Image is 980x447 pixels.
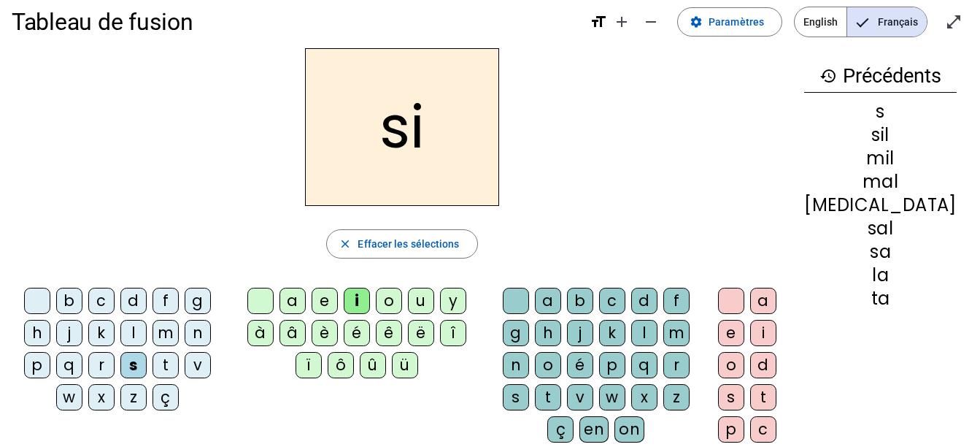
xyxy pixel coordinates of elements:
[503,384,529,410] div: s
[247,320,274,346] div: à
[613,13,630,31] mat-icon: add
[631,320,657,346] div: l
[750,416,776,443] div: c
[804,267,957,284] div: la
[408,320,434,346] div: ë
[296,352,322,378] div: ï
[804,103,957,121] div: s
[305,48,499,206] h2: si
[663,288,690,314] div: f
[567,288,593,314] div: b
[279,320,306,346] div: â
[631,352,657,378] div: q
[718,416,744,443] div: p
[120,384,147,410] div: z
[56,320,82,346] div: j
[153,288,179,314] div: f
[547,416,574,443] div: ç
[328,352,354,378] div: ô
[279,288,306,314] div: a
[804,150,957,167] div: mil
[750,384,776,410] div: t
[120,352,147,378] div: s
[339,237,352,251] mat-icon: close
[804,290,957,307] div: ta
[535,320,561,346] div: h
[503,320,529,346] div: g
[567,320,593,346] div: j
[663,384,690,410] div: z
[440,320,466,346] div: î
[344,320,370,346] div: é
[392,352,418,378] div: ü
[503,352,529,378] div: n
[945,13,962,31] mat-icon: open_in_full
[750,320,776,346] div: i
[312,288,338,314] div: e
[88,384,115,410] div: x
[794,7,927,37] mat-button-toggle-group: Language selection
[804,243,957,261] div: sa
[599,384,625,410] div: w
[718,320,744,346] div: e
[88,352,115,378] div: r
[376,320,402,346] div: ê
[750,352,776,378] div: d
[408,288,434,314] div: u
[185,288,211,314] div: g
[636,7,665,37] button: Diminuer la taille de la police
[88,288,115,314] div: c
[153,384,179,410] div: ç
[939,7,968,37] button: Entrer en plein écran
[56,288,82,314] div: b
[567,352,593,378] div: é
[804,220,957,237] div: sal
[440,288,466,314] div: y
[567,384,593,410] div: v
[376,288,402,314] div: o
[185,352,211,378] div: v
[642,13,660,31] mat-icon: remove
[344,288,370,314] div: i
[663,352,690,378] div: r
[631,384,657,410] div: x
[804,173,957,191] div: mal
[326,229,477,259] button: Effacer les sélections
[663,320,690,346] div: m
[718,384,744,410] div: s
[599,320,625,346] div: k
[88,320,115,346] div: k
[120,320,147,346] div: l
[56,352,82,378] div: q
[795,7,846,37] span: English
[535,352,561,378] div: o
[120,288,147,314] div: d
[185,320,211,346] div: n
[599,288,625,314] div: c
[819,67,837,85] mat-icon: history
[750,288,776,314] div: a
[804,60,957,93] h3: Précédents
[535,384,561,410] div: t
[579,416,609,443] div: en
[599,352,625,378] div: p
[590,13,607,31] mat-icon: format_size
[718,352,744,378] div: o
[709,13,764,31] span: Paramètres
[607,7,636,37] button: Augmenter la taille de la police
[24,320,50,346] div: h
[804,196,957,214] div: [MEDICAL_DATA]
[614,416,644,443] div: on
[360,352,386,378] div: û
[358,235,459,253] span: Effacer les sélections
[631,288,657,314] div: d
[153,352,179,378] div: t
[153,320,179,346] div: m
[56,384,82,410] div: w
[312,320,338,346] div: è
[847,7,927,37] span: Français
[535,288,561,314] div: a
[24,352,50,378] div: p
[690,15,703,28] mat-icon: settings
[677,7,782,37] button: Paramètres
